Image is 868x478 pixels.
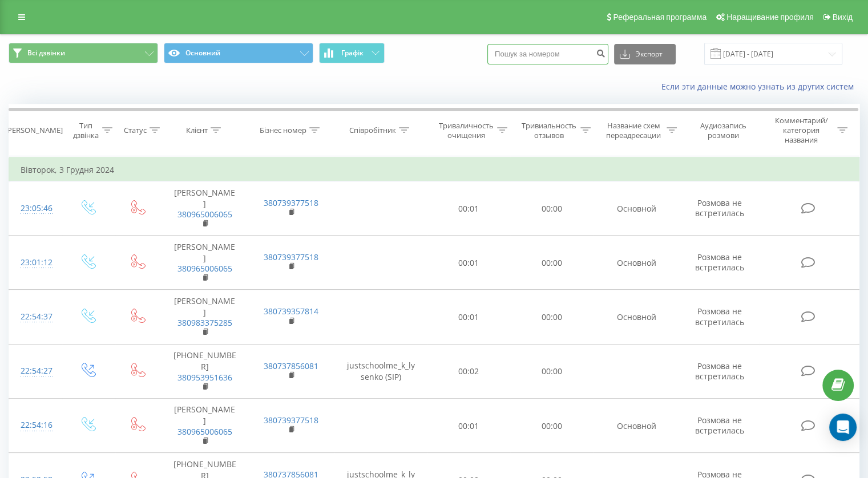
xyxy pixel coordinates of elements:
[695,360,744,382] font: Розмова не встретилась
[458,311,479,322] font: 00:01
[177,209,232,220] a: 380965006065
[614,44,676,64] button: Экспорт
[21,257,53,268] font: 23:01:12
[27,48,65,58] font: Всі дзвінки
[695,306,744,327] font: Розмова не встретилась
[617,420,656,431] font: Основной
[319,43,385,63] button: Графік
[9,43,158,63] button: Всі дзвінки
[21,311,53,322] font: 22:54:37
[264,306,318,317] a: 380739357814
[617,257,656,268] font: Основной
[173,350,236,372] font: [PHONE_NUMBER]
[833,13,853,22] font: Вихід
[174,187,235,209] font: [PERSON_NAME]
[177,426,232,437] a: 380965006065
[164,43,313,63] button: Основний
[617,203,656,214] font: Основной
[5,125,63,135] font: [PERSON_NAME]
[695,252,744,273] font: Розмова не встретилась
[542,311,562,322] font: 00:00
[21,365,53,376] font: 22:54:27
[177,317,232,328] a: 380983375285
[260,125,306,135] font: Бізнес номер
[458,366,479,377] font: 00:02
[458,420,479,431] font: 00:01
[347,360,415,383] font: justschoolme_k_lysenko (SIP)
[726,13,813,22] font: Наращивание профиля
[487,44,608,64] input: Пошук за номером
[542,257,562,268] font: 00:00
[700,120,746,140] font: Аудиозапись розмови
[829,414,857,441] div: Открытый Интерком Мессенджер
[174,295,235,318] font: [PERSON_NAME]
[661,81,854,92] font: Если эти данные можно узнать из других систем
[177,263,232,274] a: 380965006065
[774,115,827,145] font: Комментарий/категория названия
[264,360,318,371] a: 380737856081
[21,419,53,430] font: 22:54:16
[617,311,656,322] font: Основной
[21,202,53,213] font: 23:05:46
[542,420,562,431] font: 00:00
[21,164,114,175] font: Вівторок, 3 Грудня 2024
[661,81,859,92] a: Если эти данные можно узнать из других систем
[186,125,208,135] font: Клієнт
[695,415,744,436] font: Розмова не встретилась
[458,257,479,268] font: 00:01
[695,197,744,218] font: Розмова не встретилась
[124,125,147,135] font: Статус
[349,125,396,135] font: Співробітник
[458,203,479,214] font: 00:01
[341,48,364,58] font: Графік
[542,366,562,377] font: 00:00
[185,48,220,58] font: Основний
[174,241,235,264] font: [PERSON_NAME]
[613,13,706,22] font: Реферальная программа
[542,203,562,214] font: 00:00
[177,372,232,383] a: 380953951636
[264,252,318,262] a: 380739377518
[264,415,318,426] a: 380739377518
[606,120,661,140] font: Название схем переадресации
[522,120,576,140] font: Тривиальность отзывов
[72,120,98,140] font: Тип дзвінка
[438,120,493,140] font: Триваличность очищения
[636,49,663,59] font: Экспорт
[264,197,318,208] a: 380739377518
[174,404,235,427] font: [PERSON_NAME]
